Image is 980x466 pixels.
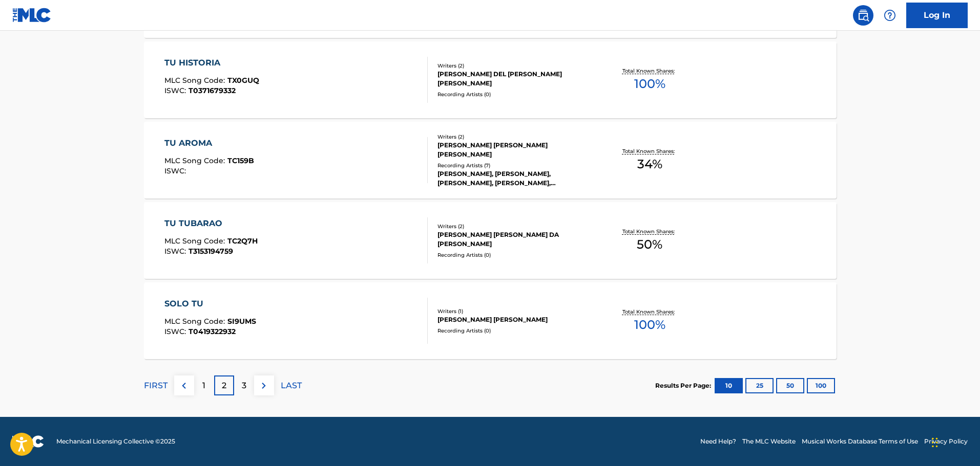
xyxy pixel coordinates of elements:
button: 50 [776,378,804,393]
span: MLC Song Code : [164,156,227,165]
img: search [857,9,869,21]
span: ISWC : [164,166,189,175]
span: SI9UMS [227,317,256,326]
p: Total Known Shares: [622,147,677,155]
div: TU HISTORIA [164,57,259,69]
img: left [178,380,190,392]
div: [PERSON_NAME], [PERSON_NAME], [PERSON_NAME], [PERSON_NAME], [PERSON_NAME] [437,169,592,188]
span: MLC Song Code : [164,236,227,246]
span: T3153194759 [189,247,233,256]
div: Writers ( 1 ) [437,307,592,315]
div: [PERSON_NAME] [PERSON_NAME] [437,315,592,324]
a: TU HISTORIAMLC Song Code:TX0GUQISWC:T0371679332Writers (2)[PERSON_NAME] DEL [PERSON_NAME] [PERSON... [144,41,837,118]
div: [PERSON_NAME] [PERSON_NAME] [PERSON_NAME] [437,141,592,159]
img: MLC Logo [12,8,52,23]
span: 100 % [634,316,665,334]
img: right [258,380,270,392]
div: Recording Artists ( 0 ) [437,327,592,335]
button: 10 [715,378,743,393]
button: 100 [807,378,835,393]
div: Writers ( 2 ) [437,223,592,230]
p: LAST [281,380,302,392]
div: Recording Artists ( 0 ) [437,91,592,98]
p: 3 [242,380,246,392]
a: TU AROMAMLC Song Code:TC159BISWC:Writers (2)[PERSON_NAME] [PERSON_NAME] [PERSON_NAME]Recording Ar... [144,122,837,198]
a: Need Help? [700,437,736,446]
span: 100 % [634,75,665,93]
span: MLC Song Code : [164,76,227,85]
a: The MLC Website [742,437,796,446]
p: Total Known Shares: [622,67,677,75]
a: TU TUBARAOMLC Song Code:TC2Q7HISWC:T3153194759Writers (2)[PERSON_NAME] [PERSON_NAME] DA [PERSON_N... [144,202,837,279]
a: Musical Works Database Terms of Use [802,437,918,446]
div: Recording Artists ( 7 ) [437,162,592,169]
span: T0371679332 [189,86,236,95]
img: help [884,9,896,21]
div: [PERSON_NAME] DEL [PERSON_NAME] [PERSON_NAME] [437,70,592,88]
div: Writers ( 2 ) [437,133,592,141]
div: Writers ( 2 ) [437,62,592,70]
div: TU TUBARAO [164,217,258,230]
span: ISWC : [164,86,189,95]
img: logo [12,435,44,448]
a: Log In [906,3,968,28]
span: TC159B [227,156,254,165]
a: Public Search [853,5,873,26]
p: 2 [222,380,226,392]
p: Total Known Shares: [622,308,677,316]
span: Mechanical Licensing Collective © 2025 [56,437,175,446]
a: SOLO TUMLC Song Code:SI9UMSISWC:T0419322932Writers (1)[PERSON_NAME] [PERSON_NAME]Recording Artist... [144,282,837,359]
span: TC2Q7H [227,236,258,246]
button: 25 [745,378,774,393]
span: MLC Song Code : [164,317,227,326]
span: 50 % [637,235,662,254]
p: FIRST [144,380,168,392]
iframe: Chat Widget [929,417,980,466]
p: Total Known Shares: [622,228,677,235]
div: [PERSON_NAME] [PERSON_NAME] DA [PERSON_NAME] [437,230,592,249]
span: T0419322932 [189,327,236,336]
div: Drag [932,427,938,458]
div: SOLO TU [164,298,256,310]
p: 1 [202,380,205,392]
span: 34 % [637,155,662,173]
span: TX0GUQ [227,76,259,85]
a: Privacy Policy [924,437,968,446]
div: Help [880,5,900,26]
div: Recording Artists ( 0 ) [437,251,592,259]
span: ISWC : [164,327,189,336]
p: Results Per Page: [655,381,714,390]
div: TU AROMA [164,137,254,149]
span: ISWC : [164,247,189,256]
